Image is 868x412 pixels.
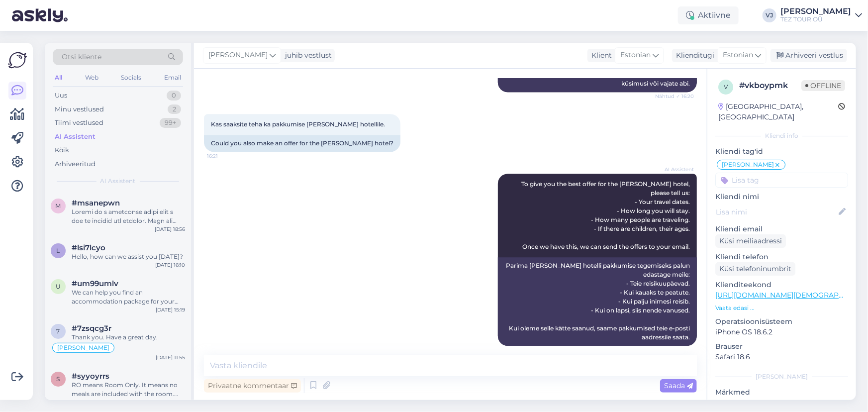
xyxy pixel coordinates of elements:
[587,50,612,61] div: Klient
[715,131,848,140] div: Kliendi info
[715,352,848,362] p: Safari 18.6
[715,262,795,276] div: Küsi telefoninumbrit
[56,202,61,209] span: m
[211,120,385,128] span: Kas saaksite teha ka pakkumise [PERSON_NAME] hotellile.
[57,327,60,335] span: 7
[72,199,120,207] span: #msanepwn
[718,102,838,122] div: [GEOGRAPHIC_DATA], [GEOGRAPHIC_DATA]
[722,162,774,168] span: [PERSON_NAME]
[72,381,185,399] div: RO means Room Only. It means no meals are included with the room. This is common in apartment-sty...
[72,333,185,342] div: Thank you. Have a great day.
[55,159,96,169] div: Arhiveeritud
[204,379,301,393] div: Privaatne kommentaar
[156,354,185,361] div: [DATE] 11:55
[72,279,118,288] span: #um99umlv
[780,7,851,15] div: [PERSON_NAME]
[655,93,694,100] span: Nähtud ✓ 16:20
[72,243,105,252] span: #lsi7lcyo
[801,80,845,91] span: Offline
[55,118,103,128] div: Tiimi vestlused
[8,51,27,70] img: Askly Logo
[715,341,848,352] p: Brauser
[723,50,753,61] span: Estonian
[715,173,848,188] input: Lisa tag
[715,252,848,262] p: Kliendi telefon
[119,71,143,84] div: Socials
[155,225,185,233] div: [DATE] 18:56
[72,207,185,225] div: Loremi do s ametconse adipi elit s doe te incidid utl etdolor. Magn ali enim admini ve quisn exer...
[72,372,109,381] span: #syyoyrrs
[55,132,96,142] div: AI Assistent
[715,387,848,398] p: Märkmed
[715,316,848,327] p: Operatsioonisüsteem
[53,71,64,84] div: All
[57,345,109,351] span: [PERSON_NAME]
[168,104,181,114] div: 2
[207,152,244,160] span: 16:21
[160,118,181,128] div: 99+
[55,104,104,114] div: Minu vestlused
[72,324,111,333] span: #7zsqcg3r
[521,180,691,250] span: To give you the best offer for the [PERSON_NAME] hotel, please tell us: - Your travel dates. - Ho...
[716,206,837,217] input: Lisa nimi
[156,306,185,313] div: [DATE] 15:19
[72,288,185,306] div: We can help you find an accommodation package for your trip to [GEOGRAPHIC_DATA] between 15-21.09...
[724,83,728,91] span: v
[715,304,848,312] p: Vaata edasi ...
[155,261,185,269] div: [DATE] 16:10
[715,234,786,248] div: Küsi meiliaadressi
[57,375,60,383] span: s
[208,50,268,61] span: [PERSON_NAME]
[498,257,697,346] div: Parima [PERSON_NAME] hotelli pakkumise tegemiseks palun edastage meile: - Teie reisikuupäevad. - ...
[55,91,67,101] div: Uus
[780,7,862,23] a: [PERSON_NAME]TEZ TOUR OÜ
[672,50,714,61] div: Klienditugi
[715,192,848,202] p: Kliendi nimi
[167,91,181,101] div: 0
[657,166,694,173] span: AI Assistent
[83,71,100,84] div: Web
[771,49,847,62] div: Arhiveeri vestlus
[62,52,101,62] span: Otsi kliente
[57,247,60,254] span: l
[763,8,776,22] div: VJ
[664,381,693,390] span: Saada
[715,327,848,337] p: iPhone OS 18.6.2
[72,252,185,261] div: Hello, how can we assist you [DATE]?
[155,399,185,406] div: [DATE] 11:34
[739,80,801,92] div: # vkboypmk
[281,50,332,61] div: juhib vestlust
[620,50,651,61] span: Estonian
[162,71,183,84] div: Email
[715,224,848,234] p: Kliendi email
[100,177,136,186] span: AI Assistent
[715,146,848,157] p: Kliendi tag'id
[715,372,848,381] div: [PERSON_NAME]
[55,145,69,155] div: Kõik
[715,280,848,290] p: Klienditeekond
[204,135,400,152] div: Could you also make an offer for the [PERSON_NAME] hotel?
[56,283,61,290] span: u
[780,15,851,23] div: TEZ TOUR OÜ
[678,6,739,24] div: Aktiivne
